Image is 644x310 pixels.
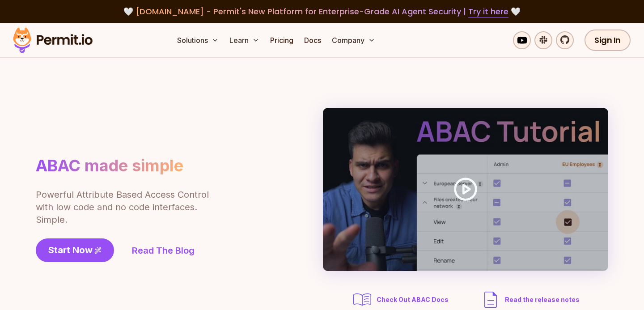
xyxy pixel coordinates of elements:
span: Check Out ABAC Docs [377,295,449,304]
a: Docs [301,31,325,49]
button: Learn [226,31,263,49]
a: Pricing [267,31,297,49]
div: 🤍 🤍 [21,5,623,18]
span: Start Now [48,244,93,256]
a: Read The Blog [132,244,195,257]
button: Solutions [174,31,222,49]
p: Powerful Attribute Based Access Control with low code and no code interfaces. Simple. [36,188,210,226]
span: Read the release notes [505,295,580,304]
a: Try it here [468,6,508,17]
h1: ABAC made simple [36,156,183,176]
span: [DOMAIN_NAME] - Permit's New Platform for Enterprise-Grade AI Agent Security | [136,6,508,17]
img: Permit logo [9,25,97,55]
a: Sign In [585,30,631,51]
a: Start Now [36,238,114,262]
button: Company [328,31,379,49]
